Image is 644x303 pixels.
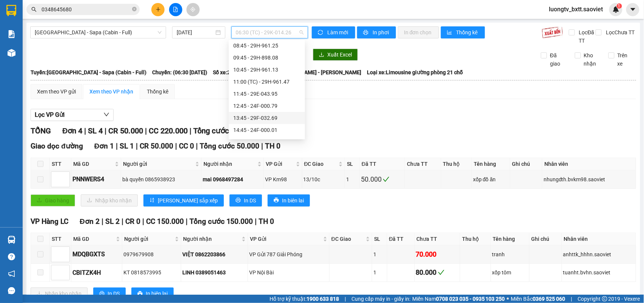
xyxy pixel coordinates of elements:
[103,112,109,118] span: down
[186,217,188,226] span: |
[233,114,300,122] div: 13:45 - 29F-032.69
[169,3,182,16] button: file-add
[105,126,106,135] span: |
[136,142,138,150] span: |
[248,264,329,282] td: VP Nội Bài
[260,68,361,77] span: Tài xế: [PERSON_NAME] - [PERSON_NAME]
[140,142,173,150] span: CR 50.000
[613,6,619,13] img: icon-new-feature
[31,69,146,75] b: Tuyến: [GEOGRAPHIC_DATA] - Sapa (Cabin - Full)
[31,194,75,207] button: uploadGiao hàng
[456,28,479,37] span: Thống kê
[542,26,563,38] img: 9k=
[108,126,143,135] span: CR 50.000
[233,102,300,110] div: 12:45 - 24F-000.79
[31,288,88,300] button: downloadNhập kho nhận
[50,158,71,170] th: STT
[255,217,257,226] span: |
[156,7,161,12] span: plus
[373,250,385,259] div: 1
[116,142,118,150] span: |
[72,268,121,277] div: CBITZK4H
[441,26,485,38] button: bar-chartThống kê
[35,27,162,38] span: Hà Nội - Sapa (Cabin - Full)
[327,50,352,59] span: Xuất Excel
[93,288,126,300] button: printerIn DS
[373,28,390,37] span: In phơi
[233,54,300,62] div: 09:45 - 29H-898.08
[94,142,114,150] span: Đơn 1
[533,296,565,302] strong: 0369 525 060
[120,142,134,150] span: SL 1
[447,30,453,36] span: bar-chart
[35,110,65,119] span: Lọc VP Gửi
[179,142,194,150] span: CC 0
[71,245,122,263] td: MDQBGXTS
[31,217,68,226] span: VP Hàng LC
[249,250,328,259] div: VP Gửi 787 Giải Phóng
[213,68,255,77] span: Số xe: 29K-014.26
[373,268,385,277] div: 1
[603,28,636,37] span: Lọc Chưa TT
[149,197,155,204] span: sort-ascending
[367,68,463,77] span: Loại xe: Limousine giường phòng 21 chỗ
[398,26,439,38] button: In đơn chọn
[233,66,300,74] div: 10:45 - 29H-961.13
[282,196,304,205] span: In biên lai
[438,269,445,276] span: check
[190,7,196,12] span: aim
[203,175,262,184] div: mai 0968497284
[357,26,396,38] button: printerIn phơi
[507,297,509,300] span: ⚪️
[200,142,259,150] span: Tổng cước 50.000
[233,78,300,86] div: 11:00 (TC) - 29H-961.47
[581,51,603,68] span: Kho nhận
[491,233,530,245] th: Tên hàng
[346,175,358,184] div: 1
[149,126,188,135] span: CC 220.000
[132,7,137,11] span: close-circle
[8,270,15,277] span: notification
[31,142,83,150] span: Giao dọc đường
[250,235,321,243] span: VP Gửi
[547,51,569,68] span: Đã giao
[265,142,280,150] span: TH 0
[190,217,253,226] span: Tổng cước 150.000
[147,87,168,96] div: Thống kê
[190,126,191,135] span: |
[8,30,15,38] img: solution-icon
[618,3,621,9] span: 1
[193,126,258,135] span: Tổng cước 270.000
[626,3,639,16] button: caret-down
[196,142,198,150] span: |
[71,264,122,282] td: CBITZK4H
[473,175,508,184] div: xốp đồ ăn
[122,175,200,184] div: bà quyền 0865938923
[123,250,180,259] div: 0979679908
[123,268,180,277] div: KT 0818573995
[304,160,337,168] span: ĐC Giao
[312,26,355,38] button: syncLàm mới
[617,3,622,9] sup: 1
[105,217,120,226] span: SL 2
[125,217,140,226] span: CR 0
[270,295,339,303] span: Hỗ trợ kỹ thuật:
[249,268,328,277] div: VP Nội Bài
[265,175,300,184] div: VP Km98
[345,295,346,303] span: |
[233,90,300,98] div: 11:45 - 29E-043.95
[233,126,300,134] div: 14:45 - 24F-000.01
[416,267,459,278] div: 80.000
[80,217,100,226] span: Đơn 2
[436,296,505,302] strong: 0708 023 035 - 0935 103 250
[151,3,165,16] button: plus
[37,87,76,96] div: Xem theo VP gửi
[31,109,114,121] button: Lọc VP Gửi
[72,249,121,259] div: MDQBGXTS
[492,250,528,259] div: tranh
[230,194,262,207] button: printerIn DS
[387,233,415,245] th: Đã TT
[268,194,310,207] button: printerIn biên lai
[372,233,387,245] th: SL
[266,160,294,168] span: VP Gửi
